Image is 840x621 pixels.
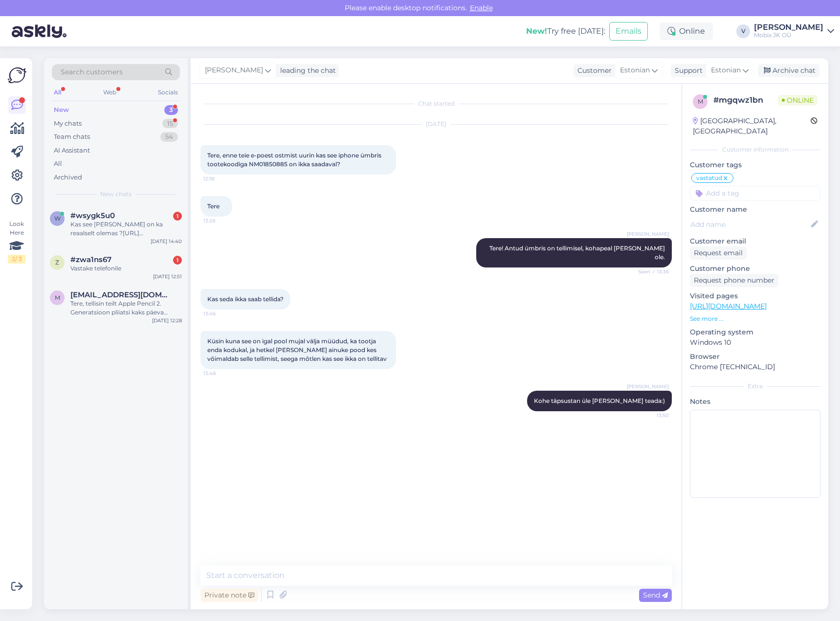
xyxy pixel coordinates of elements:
input: Add a tag [690,186,820,200]
div: 2 / 3 [8,255,25,264]
p: Chrome [TECHNICAL_ID] [690,362,820,372]
span: Estonian [711,65,741,76]
p: Browser [690,352,820,362]
span: Küsin kuna see on igal pool mujal välja müüdud, ka tootja enda kodukal, ja hetkel [PERSON_NAME] a... [207,337,387,362]
div: Customer information [690,145,820,154]
div: # mgqwz1bn [713,94,778,106]
div: My chats [54,119,82,129]
div: Archived [54,173,82,182]
div: [PERSON_NAME] [754,23,823,31]
div: [DATE] 14:40 [151,238,182,245]
span: #zwa1ns67 [70,255,111,264]
span: merili.kimber1@gmail.com [70,290,172,299]
div: Tere, tellisin teilt Apple Pencil 2. Generatsioon pliiatsi kaks päeva tagasi [PERSON_NAME] [PERSO... [70,299,182,317]
div: 54 [160,132,178,142]
p: Notes [690,397,820,407]
div: V [736,24,750,38]
div: Look Here [8,220,25,264]
span: 12:18 [203,175,240,182]
span: Send [643,591,668,599]
div: Vastake telefonile [70,264,182,273]
div: 1 [173,256,182,265]
div: Socials [156,86,180,99]
span: Tere! Antud ümbris on tellimisel, kohapeal [PERSON_NAME] ole. [489,244,666,261]
div: Extra [690,382,820,391]
div: All [54,159,62,169]
div: Private note [200,589,258,602]
div: Customer [574,66,612,76]
div: [GEOGRAPHIC_DATA], [GEOGRAPHIC_DATA] [693,116,811,136]
span: w [54,215,61,222]
span: Seen ✓ 13:36 [632,268,669,275]
span: vastatud [696,175,722,181]
span: 13:28 [203,217,240,224]
div: 3 [164,105,178,115]
b: New! [526,26,547,36]
span: [PERSON_NAME] [627,383,669,390]
span: Kohe täpsustan üle [PERSON_NAME] teada:) [534,397,665,404]
p: Customer tags [690,160,820,170]
span: New chats [100,190,132,199]
span: m [698,98,703,105]
span: 13:50 [632,412,669,419]
p: See more ... [690,314,820,323]
div: Web [101,86,118,99]
div: AI Assistant [54,146,90,155]
div: [DATE] [200,120,672,129]
span: Search customers [61,67,123,77]
span: Kas seda ikka saab tellida? [207,295,284,303]
span: Tere, enne teie e-poest ostmist uurin kas see iphone ümbris tootekoodiga NM01850885 on ikka saada... [207,152,383,168]
span: [PERSON_NAME] [627,230,669,238]
p: Windows 10 [690,337,820,348]
a: [PERSON_NAME]Mobix JK OÜ [754,23,834,39]
div: Try free [DATE]: [526,25,605,37]
span: m [55,294,60,301]
span: #wsygk5u0 [70,211,115,220]
div: Mobix JK OÜ [754,31,823,39]
a: [URL][DOMAIN_NAME] [690,302,767,310]
div: New [54,105,69,115]
input: Add name [690,219,809,230]
div: leading the chat [276,66,336,76]
div: [DATE] 12:28 [152,317,182,324]
button: Emails [609,22,648,41]
div: Chat started [200,99,672,108]
span: [PERSON_NAME] [205,65,263,76]
span: Estonian [620,65,650,76]
img: Askly Logo [8,66,26,85]
span: Enable [467,3,496,12]
div: Request email [690,246,747,260]
div: Archive chat [758,64,819,77]
div: 1 [173,212,182,221]
div: Online [660,22,713,40]
span: 13:46 [203,310,240,317]
div: Team chats [54,132,90,142]
div: Kas see [PERSON_NAME] on ka reaalselt olemas ?[URL][DOMAIN_NAME] [PERSON_NAME] kiirest reaalselt ... [70,220,182,238]
div: Support [671,66,703,76]
div: 15 [162,119,178,129]
p: Customer phone [690,264,820,274]
div: Request phone number [690,274,778,287]
p: Customer name [690,204,820,215]
span: Online [778,95,818,106]
p: Operating system [690,327,820,337]
div: [DATE] 12:51 [153,273,182,280]
p: Customer email [690,236,820,246]
span: Tere [207,202,220,210]
div: All [52,86,63,99]
p: Visited pages [690,291,820,301]
span: 13:48 [203,370,240,377]
span: z [55,259,59,266]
